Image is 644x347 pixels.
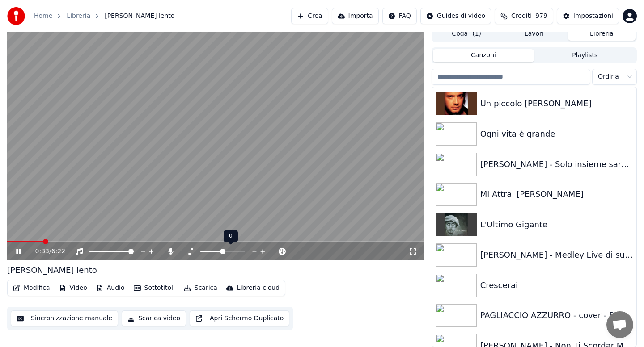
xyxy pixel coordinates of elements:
[7,7,25,25] img: youka
[480,279,633,292] div: Crescerai
[606,311,633,338] div: Aprire la chat
[122,310,186,326] button: Scarica video
[534,49,636,62] button: Playlists
[382,8,417,24] button: FAQ
[180,282,221,294] button: Scarica
[472,29,481,38] span: ( 1 )
[573,12,613,21] div: Impostazioni
[568,28,636,41] button: Libreria
[35,247,57,256] div: /
[433,28,500,41] button: Coda
[190,310,289,326] button: Apri Schermo Duplicato
[500,28,568,41] button: Lavori
[420,8,491,24] button: Guides di video
[480,158,633,171] div: [PERSON_NAME] - Solo insieme saremo felici
[93,282,128,294] button: Audio
[237,284,280,293] div: Libreria cloud
[535,12,547,21] span: 979
[51,247,65,256] span: 6:22
[130,282,178,294] button: Sottotitoli
[9,282,54,294] button: Modifica
[598,72,619,81] span: Ordina
[34,12,52,21] a: Home
[480,188,633,201] div: Mi Attrai [PERSON_NAME]
[557,8,619,24] button: Impostazioni
[224,230,238,242] div: 0
[480,249,633,261] div: [PERSON_NAME] - Medley Live di successi - [DATE]
[7,264,97,276] div: [PERSON_NAME] lento
[332,8,379,24] button: Importa
[105,12,174,21] span: [PERSON_NAME] lento
[480,218,633,231] div: L'Ultimo Gigante
[480,309,633,322] div: PAGLIACCIO AZZURRO - cover - Rosi
[67,12,90,21] a: Libreria
[291,8,328,24] button: Crea
[511,12,532,21] span: Crediti
[480,97,633,110] div: Un piccolo [PERSON_NAME]
[433,49,534,62] button: Canzoni
[35,247,49,256] span: 0:33
[11,310,118,326] button: Sincronizzazione manuale
[34,12,174,21] nav: breadcrumb
[495,8,553,24] button: Crediti979
[480,128,633,140] div: Ogni vita è grande
[55,282,91,294] button: Video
